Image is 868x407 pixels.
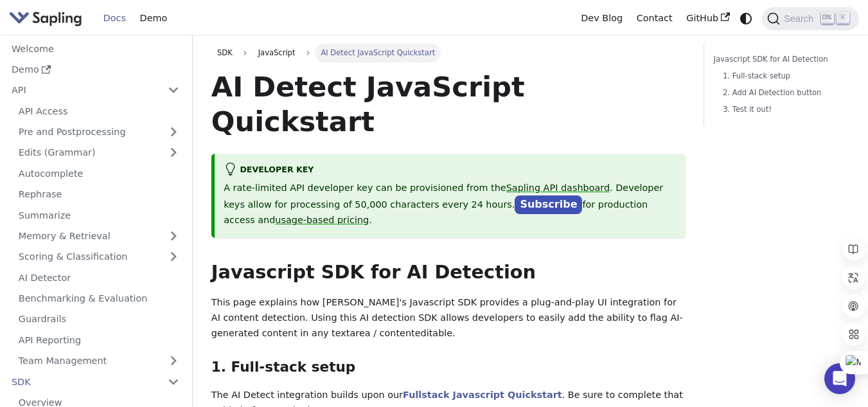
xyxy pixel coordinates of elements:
[96,8,133,28] a: Docs
[737,9,756,28] button: Switch between dark and light mode (currently system mode)
[723,104,840,116] a: 3. Test it out!
[780,14,821,24] span: Search
[515,195,582,214] a: Subscribe
[211,69,686,139] h1: AI Detect JavaScript Quickstart
[252,44,301,62] span: JavaScript
[12,248,186,266] a: Scoring & Classification
[12,289,186,308] a: Benchmarking & Evaluation
[403,390,562,400] a: Fullstack Javascript Quickstart
[9,9,82,28] img: Sapling.ai
[12,310,186,329] a: Guardrails
[133,8,174,28] a: Demo
[762,7,858,30] button: Search (Ctrl+K)
[4,39,186,58] a: Welcome
[211,295,686,341] p: This page explains how [PERSON_NAME]'s Javascript SDK provides a plug-and-play UI integration for...
[12,102,186,120] a: API Access
[275,215,369,225] a: usage-based pricing
[9,9,87,28] a: Sapling.ai
[211,359,686,376] h3: 1. Full-stack setup
[211,44,238,62] a: SDK
[12,268,186,287] a: AI Detector
[12,164,186,183] a: Autocomplete
[12,227,186,246] a: Memory & Retrieval
[837,12,849,24] kbd: K
[224,181,676,228] p: A rate-limited API developer key can be provisioned from the . Developer keys allow for processin...
[12,185,186,204] a: Rephrase
[224,163,676,178] div: Developer Key
[824,363,855,394] div: Open Intercom Messenger
[506,183,610,193] a: Sapling API dashboard
[714,53,845,66] a: Javascript SDK for AI Detection
[211,261,686,284] h2: Javascript SDK for AI Detection
[723,87,840,99] a: 2. Add AI Detection button
[630,8,680,28] a: Contact
[12,352,186,370] a: Team Management
[12,206,186,224] a: Summarize
[4,81,161,100] a: API
[4,372,161,391] a: SDK
[12,143,186,162] a: Edits (Grammar)
[12,123,186,141] a: Pre and Postprocessing
[161,372,186,391] button: Collapse sidebar category 'SDK'
[574,8,629,28] a: Dev Blog
[12,330,186,349] a: API Reporting
[211,44,686,62] nav: Breadcrumbs
[723,70,840,82] a: 1. Full-stack setup
[315,44,441,62] span: AI Detect JavaScript Quickstart
[679,8,736,28] a: GitHub
[161,81,186,100] button: Collapse sidebar category 'API'
[217,48,233,57] span: SDK
[4,60,186,79] a: Demo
